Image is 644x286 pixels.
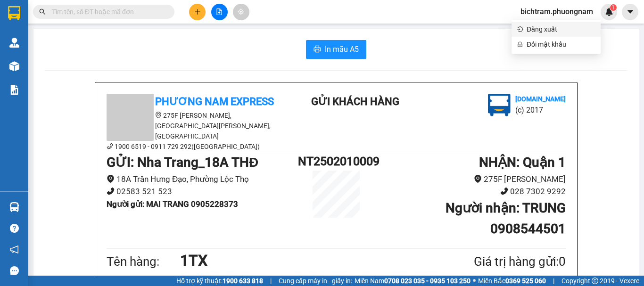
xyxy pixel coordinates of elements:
[314,45,321,54] span: printer
[428,252,566,271] div: Giá trị hàng gửi: 0
[500,187,508,195] span: phone
[513,6,601,17] span: bichtram.phuongnam
[515,95,566,103] b: [DOMAIN_NAME]
[39,8,46,15] span: search
[10,245,19,254] span: notification
[176,276,263,286] span: Hỗ trợ kỹ thuật:
[9,61,19,71] img: warehouse-icon
[233,4,249,20] button: aim
[474,175,482,183] span: environment
[325,43,359,55] span: In mẫu A5
[107,185,298,198] li: 02583 521 523
[592,278,598,284] span: copyright
[180,249,428,272] h1: 1TX
[505,277,546,285] strong: 0369 525 060
[107,199,238,209] b: Người gửi : MAI TRANG 0905228373
[8,6,20,20] img: logo-vxr
[622,4,638,20] button: caret-down
[374,173,566,186] li: 275F [PERSON_NAME]
[238,8,244,15] span: aim
[107,175,115,183] span: environment
[10,266,19,275] span: message
[216,8,223,15] span: file-add
[155,96,274,107] b: Phương Nam Express
[107,252,180,271] div: Tên hàng:
[107,187,115,195] span: phone
[279,276,352,286] span: Cung cấp máy in - giấy in:
[211,4,228,20] button: file-add
[223,277,263,285] strong: 1900 633 818
[517,41,523,47] span: lock
[384,277,471,285] strong: 0708 023 035 - 0935 103 250
[473,279,476,283] span: ⚪️
[270,276,272,286] span: |
[311,96,399,107] b: Gửi khách hàng
[9,85,19,95] img: solution-icon
[10,224,19,233] span: question-circle
[52,7,163,17] input: Tìm tên, số ĐT hoặc mã đơn
[446,200,566,237] b: Người nhận : TRUNG 0908544501
[479,155,566,170] b: NHẬN : Quận 1
[611,4,615,11] span: 1
[107,173,298,186] li: 18A Trần Hưng Đạo, Phường Lộc Thọ
[605,8,613,16] img: icon-new-feature
[374,185,566,198] li: 028 7302 9292
[155,112,162,118] span: environment
[517,26,523,32] span: login
[626,8,635,16] span: caret-down
[298,152,374,171] h1: NT2502010009
[107,110,276,141] li: 275F [PERSON_NAME], [GEOGRAPHIC_DATA][PERSON_NAME], [GEOGRAPHIC_DATA]
[194,8,201,15] span: plus
[9,202,19,212] img: warehouse-icon
[107,143,113,149] span: phone
[107,141,276,152] li: 1900 6519 - 0911 729 292([GEOGRAPHIC_DATA])
[515,104,566,116] li: (c) 2017
[553,276,554,286] span: |
[355,276,471,286] span: Miền Nam
[306,40,366,59] button: printerIn mẫu A5
[9,38,19,48] img: warehouse-icon
[478,276,546,286] span: Miền Bắc
[527,39,595,49] span: Đổi mật khẩu
[527,24,595,34] span: Đăng xuất
[610,4,617,11] sup: 1
[189,4,206,20] button: plus
[488,94,511,116] img: logo.jpg
[107,155,258,170] b: GỬI : Nha Trang_18A THĐ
